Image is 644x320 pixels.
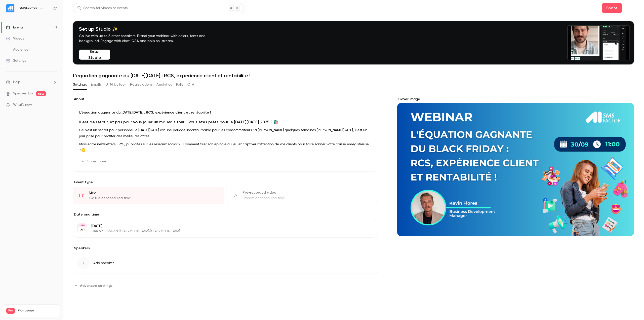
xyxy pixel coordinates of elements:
button: Add speaker [73,253,377,273]
div: Search for videos or events [77,6,128,11]
p: Ce n'est un secret pour personne, le [DATE][DATE] est une période incontournable pour les consomm... [79,127,371,139]
section: Cover image [397,97,634,236]
strong: 🤔 [81,149,88,152]
span: Add speaker [93,261,114,266]
section: Advanced settings [73,281,377,290]
span: What's new [13,102,32,108]
span: new [36,91,46,96]
p: Mais entre newsletters, SMS, publicités sur les réseaux sociaux... Comment tirer son épingle du j... [79,141,371,153]
p: Event type [73,180,377,185]
label: Date and time [73,212,377,217]
div: SEP [78,224,87,227]
iframe: Noticeable Trigger [51,103,57,107]
a: SpeakerHub [13,91,33,96]
button: Enter Studio [79,50,110,60]
div: Settings [6,58,26,63]
button: Polls [176,81,183,89]
p: 11:00 AM - 11:45 AM, [GEOGRAPHIC_DATA]/[GEOGRAPHIC_DATA] [91,229,350,233]
button: Show more [79,157,109,165]
h1: L'équation gagnante du [DATE][DATE] : RCS, expérience client et rentabilité ! [73,73,634,79]
p: [DATE] [91,224,350,229]
button: Share [602,3,622,13]
label: About [73,97,377,102]
span: Help [13,80,20,85]
button: Analytics [156,81,172,89]
button: Settings [73,81,87,89]
div: Videos [6,36,24,41]
div: Audience [6,47,28,52]
h6: SMSFactor [19,6,37,11]
span: Advanced settings [80,283,112,288]
span: Pro [6,308,15,314]
li: help-dropdown-opener [6,80,57,85]
div: Pre-recorded videoStream at scheduled time [226,187,377,204]
button: Advanced settings [73,281,115,290]
span: Plan usage [18,309,57,313]
label: Speakers [73,246,377,251]
div: LiveGo live at scheduled time [73,187,224,204]
img: SMSFactor [6,4,14,12]
div: Go live at scheduled time [89,196,218,201]
button: Registrations [130,81,152,89]
div: Events [6,25,23,30]
p: Go live with up to 8 other speakers. Brand your webinar with colors, fonts and background. Engage... [79,33,217,44]
label: Cover image [397,97,634,102]
div: Stream at scheduled time [243,196,371,201]
button: UTM builder [106,81,126,89]
div: Pre-recorded video [243,190,371,195]
button: CTA [187,81,194,89]
p: 30 [80,228,85,233]
p: L'équation gagnante du [DATE][DATE] : RCS, expérience client et rentabilité ! [79,110,371,115]
div: Live [89,190,218,195]
h2: Il est de retour, et pas pour vous jouer un mauvais tour... Vous êtes prêts pour le [DATE][DATE] ... [79,119,371,125]
h4: Set up Studio ✨ [79,26,217,32]
button: Emails [91,81,101,89]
